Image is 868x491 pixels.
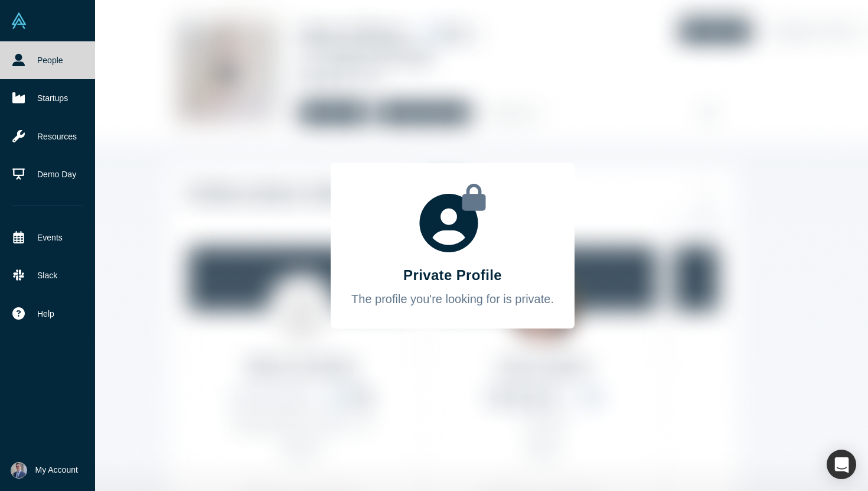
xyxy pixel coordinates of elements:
img: Connor Owen's Account [11,462,27,479]
h1: Private Profile [403,265,502,286]
img: Private Profile Logo [419,184,486,252]
span: My Account [35,464,78,476]
span: Help [37,308,54,320]
p: The profile you're looking for is private. [351,290,554,308]
button: My Account [11,462,78,479]
img: Alchemist Vault Logo [11,12,27,29]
